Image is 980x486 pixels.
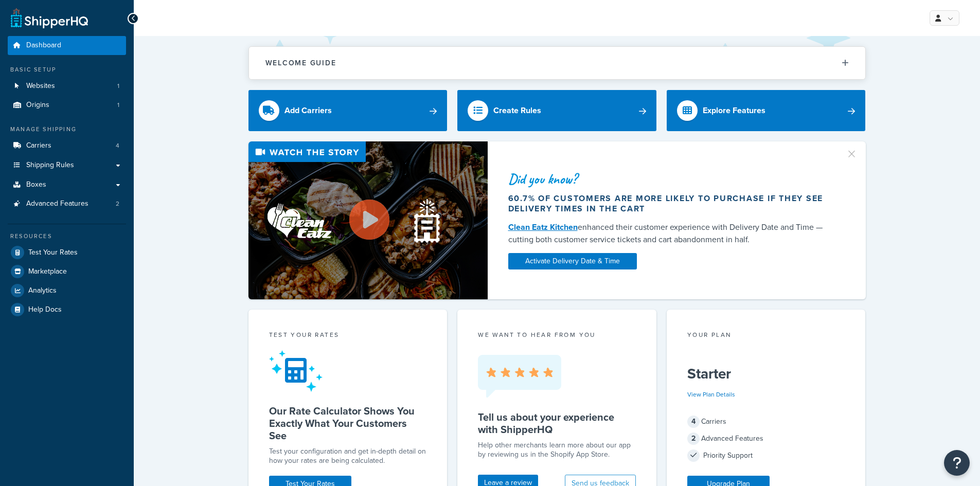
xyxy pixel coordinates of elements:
img: Video thumbnail [248,141,488,299]
div: Manage Shipping [8,125,126,134]
span: Shipping Rules [26,161,74,170]
a: View Plan Details [687,390,735,399]
div: Basic Setup [8,65,126,74]
a: Add Carriers [248,90,448,131]
div: Create Rules [493,103,541,118]
div: Resources [8,232,126,241]
span: Dashboard [26,41,61,50]
span: Test Your Rates [28,248,78,257]
a: Origins1 [8,96,126,115]
a: Advanced Features2 [8,194,126,213]
a: Create Rules [457,90,656,131]
span: 4 [116,141,119,150]
span: Analytics [28,286,57,295]
a: Test Your Rates [8,243,126,262]
li: Websites [8,77,126,96]
span: Boxes [26,181,46,189]
button: Welcome Guide [249,47,865,79]
span: Websites [26,82,55,91]
span: Marketplace [28,267,67,276]
span: Origins [26,101,49,110]
div: Your Plan [687,330,845,342]
a: Activate Delivery Date & Time [508,253,637,269]
h5: Starter [687,366,845,382]
a: Help Docs [8,300,126,319]
a: Shipping Rules [8,156,126,175]
div: Carriers [687,415,845,429]
li: Origins [8,96,126,115]
a: Analytics [8,281,126,300]
p: Help other merchants learn more about our app by reviewing us in the Shopify App Store. [478,441,636,459]
span: Help Docs [28,305,62,314]
div: Priority Support [687,448,845,463]
div: Test your rates [269,330,427,342]
span: 2 [116,200,119,208]
span: 1 [117,82,119,91]
div: Explore Features [703,103,765,118]
a: Dashboard [8,36,126,55]
a: Carriers4 [8,136,126,155]
div: Did you know? [508,172,833,186]
a: Boxes [8,175,126,194]
li: Carriers [8,136,126,155]
a: Explore Features [667,90,866,131]
p: we want to hear from you [478,330,636,339]
h5: Tell us about your experience with ShipperHQ [478,411,636,436]
div: enhanced their customer experience with Delivery Date and Time — cutting both customer service ti... [508,221,833,246]
h5: Our Rate Calculator Shows You Exactly What Your Customers See [269,405,427,442]
div: Advanced Features [687,431,845,446]
a: Marketplace [8,262,126,281]
span: Carriers [26,141,51,150]
a: Websites1 [8,77,126,96]
span: 4 [687,416,700,428]
span: 1 [117,101,119,110]
button: Open Resource Center [944,450,970,476]
div: Test your configuration and get in-depth detail on how your rates are being calculated. [269,447,427,465]
div: 60.7% of customers are more likely to purchase if they see delivery times in the cart [508,193,833,214]
li: Advanced Features [8,194,126,213]
span: Advanced Features [26,200,88,208]
h2: Welcome Guide [265,59,336,67]
span: 2 [687,433,700,445]
div: Add Carriers [284,103,332,118]
a: Clean Eatz Kitchen [508,221,578,233]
